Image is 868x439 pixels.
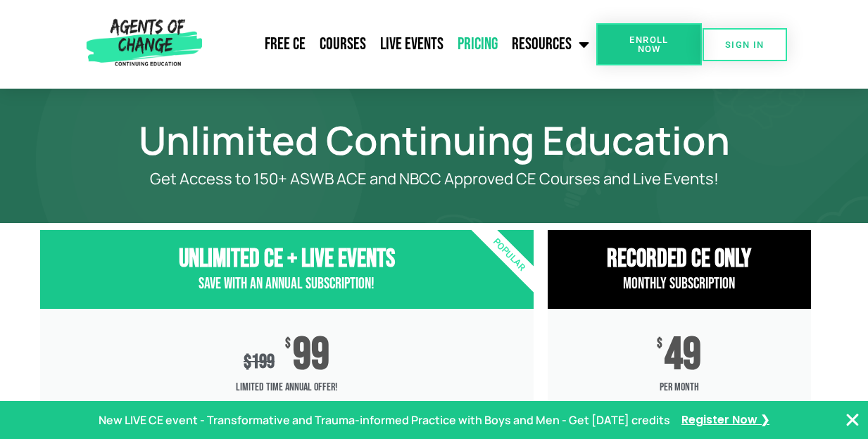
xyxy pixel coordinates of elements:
[40,374,534,402] span: Limited Time Annual Offer!
[725,40,765,49] span: SIGN IN
[258,27,313,62] a: Free CE
[657,337,662,351] span: $
[703,28,787,61] a: SIGN IN
[505,27,596,62] a: Resources
[40,244,534,274] h3: Unlimited CE + Live Events
[35,124,833,156] h1: Unlimited Continuing Education
[285,337,291,351] span: $
[244,350,275,374] div: 199
[619,35,679,53] span: Enroll Now
[313,27,373,62] a: Courses
[199,274,375,293] span: Save with an Annual Subscription!
[844,412,861,428] button: Close Banner
[548,244,811,274] h3: RECORDED CE ONly
[548,374,811,402] span: per month
[293,337,329,374] span: 99
[681,410,769,431] a: Register Now ❯
[208,27,596,62] nav: Menu
[92,170,776,188] p: Get Access to 150+ ASWB ACE and NBCC Approved CE Courses and Live Events!
[623,274,735,293] span: Monthly Subscription
[244,350,251,374] span: $
[373,27,451,62] a: Live Events
[596,23,702,65] a: Enroll Now
[427,174,590,336] div: Popular
[99,410,670,431] p: New LIVE CE event - Transformative and Trauma-informed Practice with Boys and Men - Get [DATE] cr...
[665,337,701,374] span: 49
[451,27,505,62] a: Pricing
